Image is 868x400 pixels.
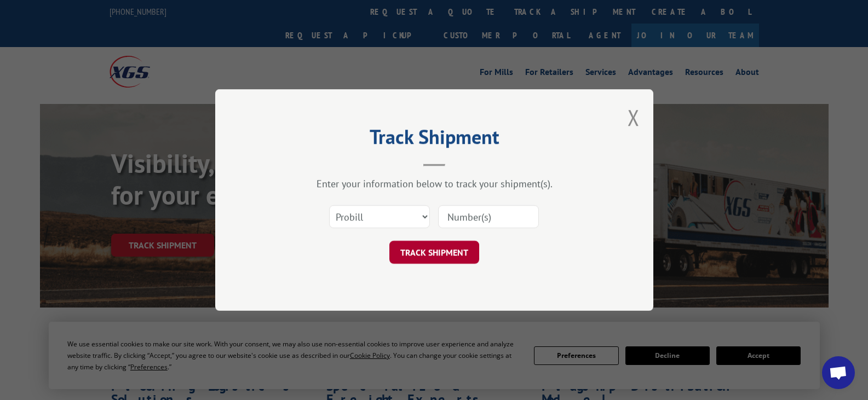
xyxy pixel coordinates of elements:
input: Number(s) [438,205,539,228]
button: TRACK SHIPMENT [389,241,479,264]
div: Enter your information below to track your shipment(s). [270,177,599,190]
div: Open chat [822,356,855,389]
h2: Track Shipment [270,129,599,150]
button: Close modal [628,103,640,132]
